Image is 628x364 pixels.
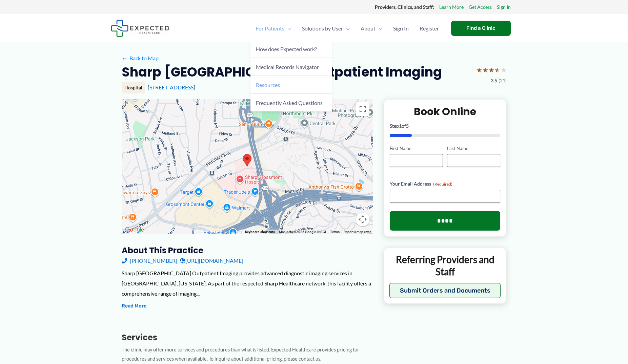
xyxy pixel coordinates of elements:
a: Find a Clinic [451,21,511,36]
button: Keyboard shortcuts [245,230,275,234]
a: Terms (opens in new tab) [330,230,340,234]
button: Submit Orders and Documents [389,283,501,298]
span: (21) [499,76,507,85]
a: Report a map error [344,230,371,234]
div: Hospital [122,82,145,93]
h3: Services [122,332,373,343]
span: ★ [476,64,482,76]
p: The clinic may offer more services and procedures than what is listed. Expected Healthcare provid... [122,345,373,364]
span: About [361,17,376,40]
a: Resources [250,76,332,94]
nav: Primary Site Navigation [250,17,444,40]
img: Expected Healthcare Logo - side, dark font, small [111,20,169,37]
span: (Required) [433,181,452,187]
a: Open this area in Google Maps (opens a new window) [123,226,146,234]
a: For PatientsMenu Toggle [250,17,297,40]
a: How does Expected work? [250,40,332,58]
h2: Sharp [GEOGRAPHIC_DATA] Outpatient Imaging [122,64,442,80]
label: Your Email Address [390,180,501,187]
a: Sign In [497,3,511,12]
span: ★ [482,64,488,76]
span: Resources [256,82,280,88]
span: Register [420,17,439,40]
span: Map data ©2025 Google, INEGI [279,230,326,234]
button: Read More [122,302,146,310]
a: Sign In [388,17,414,40]
button: Map camera controls [356,213,369,226]
img: Google [123,226,146,234]
label: Last Name [447,145,500,152]
a: ←Back to Map [122,53,159,63]
span: ← [122,55,128,61]
a: [STREET_ADDRESS] [148,84,195,90]
a: Solutions by UserMenu Toggle [297,17,355,40]
div: Sharp [GEOGRAPHIC_DATA] Outpatient Imaging provides advanced diagnostic imaging services in [GEOG... [122,268,373,298]
strong: Providers, Clinics, and Staff: [375,4,434,10]
a: Register [414,17,444,40]
label: First Name [390,145,443,152]
button: Toggle fullscreen view [356,102,369,116]
a: Get Access [469,3,492,12]
span: Menu Toggle [343,17,350,40]
span: 1 [399,123,402,129]
span: Medical Records Navigator [256,64,319,70]
span: For Patients [256,17,284,40]
a: Frequently Asked Questions [250,94,332,111]
a: [PHONE_NUMBER] [122,256,177,266]
a: Medical Records Navigator [250,58,332,76]
span: Frequently Asked Questions [256,100,323,106]
h3: About this practice [122,245,373,256]
p: Step of [390,124,501,128]
span: Menu Toggle [376,17,382,40]
span: 5 [406,123,409,129]
span: How does Expected work? [256,46,317,52]
span: Sign In [393,17,409,40]
p: Referring Providers and Staff [389,253,501,278]
a: AboutMenu Toggle [355,17,388,40]
span: ★ [494,64,501,76]
a: Learn More [439,3,464,12]
span: Solutions by User [302,17,343,40]
span: ★ [488,64,494,76]
a: [URL][DOMAIN_NAME] [180,256,243,266]
span: 3.5 [491,76,497,85]
span: Menu Toggle [284,17,291,40]
span: ★ [501,64,507,76]
h2: Book Online [390,105,501,118]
